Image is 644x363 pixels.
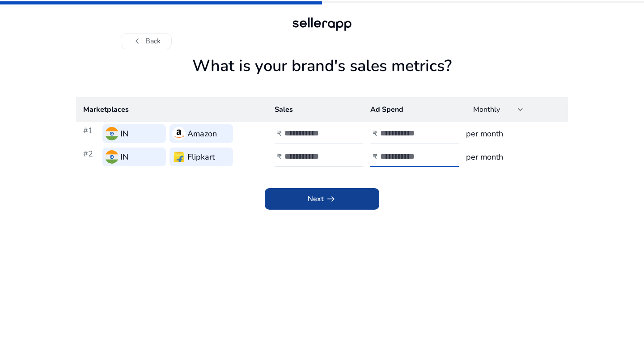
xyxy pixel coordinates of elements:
th: Sales [267,97,363,122]
h3: Amazon [187,127,217,140]
th: Ad Spend [363,97,459,122]
img: in.svg [105,150,119,164]
h3: per month [466,151,561,163]
span: Next [308,194,336,204]
th: Marketplaces [76,97,267,122]
span: arrow_right_alt [326,194,336,204]
button: Nextarrow_right_alt [265,188,379,210]
h3: Flipkart [187,151,215,163]
img: in.svg [105,127,119,140]
button: chevron_leftBack [121,33,172,49]
span: chevron_left [132,36,143,46]
h4: ₹ [277,153,282,161]
h3: IN [120,127,128,140]
h3: IN [120,151,128,163]
h3: per month [466,127,561,140]
h3: #1 [83,124,99,143]
h4: ₹ [373,153,377,161]
h1: What is your brand's sales metrics? [76,56,568,97]
h4: ₹ [373,130,377,138]
h3: #2 [83,148,99,166]
span: Monthly [473,105,500,114]
h4: ₹ [277,130,282,138]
